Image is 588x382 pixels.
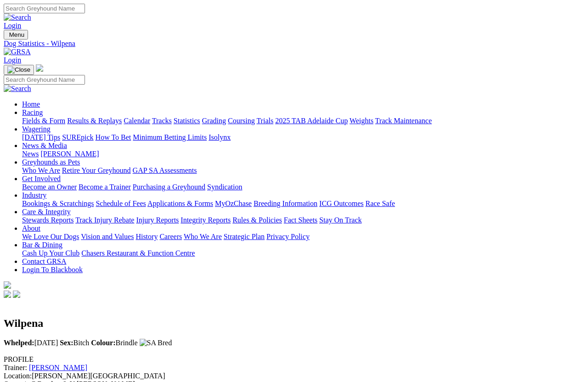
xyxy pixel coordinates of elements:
[4,339,58,347] span: [DATE]
[22,158,80,166] a: Greyhounds as Pets
[4,30,28,40] button: Toggle navigation
[22,175,61,182] a: Get Involved
[22,183,584,191] div: Get Involved
[4,317,584,330] h2: Wilpena
[202,117,226,125] a: Grading
[7,66,30,74] img: Close
[29,364,87,371] a: [PERSON_NAME]
[22,216,584,224] div: Care & Integrity
[254,200,317,207] a: Breeding Information
[62,166,131,174] a: Retire Your Greyhound
[4,85,31,93] img: Search
[22,191,46,199] a: Industry
[22,166,584,175] div: Greyhounds as Pets
[4,281,11,289] img: logo-grsa-white.png
[22,100,40,108] a: Home
[40,150,99,158] a: [PERSON_NAME]
[4,291,11,298] img: facebook.svg
[4,56,21,64] a: Login
[22,150,39,158] a: News
[4,372,32,380] span: Location:
[22,224,40,232] a: About
[22,108,43,116] a: Racing
[133,133,207,141] a: Minimum Betting Limits
[4,40,584,48] a: Dog Statistics - Wilpena
[207,183,242,191] a: Syndication
[22,249,79,257] a: Cash Up Your Club
[22,133,584,142] div: Wagering
[22,150,584,158] div: News & Media
[124,117,150,125] a: Calendar
[4,339,34,347] b: Whelped:
[266,233,310,240] a: Privacy Policy
[133,183,205,191] a: Purchasing a Greyhound
[136,216,179,224] a: Injury Reports
[184,233,222,240] a: Who We Are
[4,48,31,56] img: GRSA
[4,372,584,380] div: [PERSON_NAME][GEOGRAPHIC_DATA]
[79,183,131,191] a: Become a Trainer
[284,216,317,224] a: Fact Sheets
[4,4,85,13] input: Search
[375,117,432,125] a: Track Maintenance
[4,13,31,22] img: Search
[147,200,213,207] a: Applications & Forms
[22,125,51,133] a: Wagering
[22,133,60,141] a: [DATE] Tips
[174,117,200,125] a: Statistics
[22,166,60,174] a: Who We Are
[319,200,363,207] a: ICG Outcomes
[60,339,73,347] b: Sex:
[62,133,93,141] a: SUREpick
[22,183,77,191] a: Become an Owner
[350,117,373,125] a: Weights
[22,142,67,149] a: News & Media
[96,200,146,207] a: Schedule of Fees
[140,339,172,347] img: SA Bred
[13,291,20,298] img: twitter.svg
[136,233,158,240] a: History
[181,216,231,224] a: Integrity Reports
[96,133,131,141] a: How To Bet
[22,257,66,265] a: Contact GRSA
[22,200,94,207] a: Bookings & Scratchings
[22,200,584,208] div: Industry
[22,233,584,241] div: About
[22,208,71,216] a: Care & Integrity
[60,339,89,347] span: Bitch
[4,65,34,75] button: Toggle navigation
[4,355,584,364] div: PROFILE
[22,216,73,224] a: Stewards Reports
[22,233,79,240] a: We Love Our Dogs
[22,117,65,125] a: Fields & Form
[75,216,134,224] a: Track Injury Rebate
[215,200,252,207] a: MyOzChase
[159,233,182,240] a: Careers
[91,339,115,347] b: Colour:
[152,117,172,125] a: Tracks
[22,241,62,249] a: Bar & Dining
[4,364,27,371] span: Trainer:
[4,75,85,85] input: Search
[256,117,273,125] a: Trials
[91,339,137,347] span: Brindle
[365,200,395,207] a: Race Safe
[224,233,265,240] a: Strategic Plan
[133,166,197,174] a: GAP SA Assessments
[4,22,21,29] a: Login
[81,233,134,240] a: Vision and Values
[22,117,584,125] div: Racing
[81,249,195,257] a: Chasers Restaurant & Function Centre
[9,31,24,38] span: Menu
[228,117,255,125] a: Coursing
[22,266,83,274] a: Login To Blackbook
[232,216,282,224] a: Rules & Policies
[319,216,362,224] a: Stay On Track
[275,117,348,125] a: 2025 TAB Adelaide Cup
[36,64,43,72] img: logo-grsa-white.png
[209,133,231,141] a: Isolynx
[22,249,584,257] div: Bar & Dining
[67,117,122,125] a: Results & Replays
